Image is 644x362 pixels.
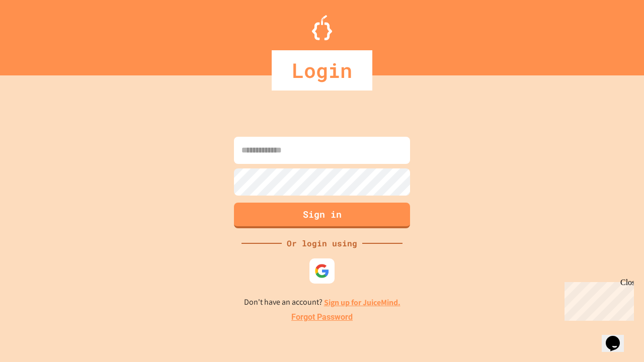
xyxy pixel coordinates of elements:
a: Forgot Password [291,311,353,323]
img: google-icon.svg [314,263,330,279]
p: Don't have an account? [244,296,400,309]
div: Login [272,50,372,90]
a: Sign up for JuiceMind. [324,297,400,308]
div: Chat with us now!Close [4,4,69,64]
iframe: chat widget [602,322,634,352]
iframe: chat widget [560,278,634,321]
button: Sign in [234,203,410,228]
img: Logo.svg [312,15,332,40]
div: Or login using [282,237,362,249]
